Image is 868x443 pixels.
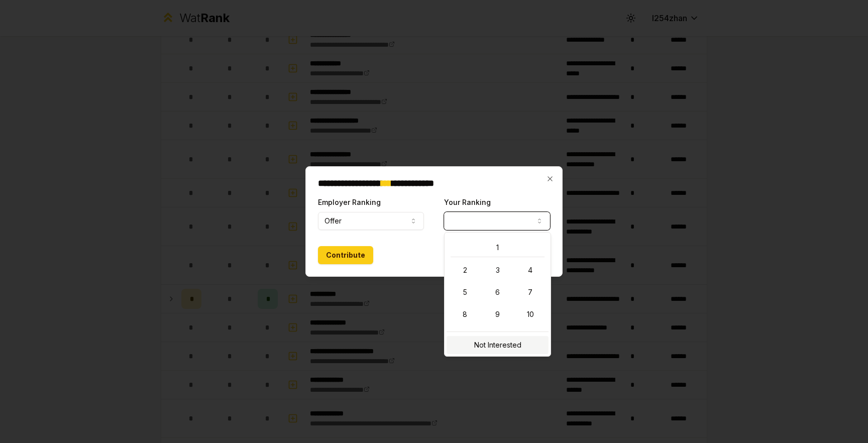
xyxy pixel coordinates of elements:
span: 4 [528,265,532,275]
span: 8 [463,309,467,319]
span: 10 [527,309,534,319]
span: Not Interested [474,340,521,350]
span: 1 [496,243,499,253]
span: 5 [463,287,467,297]
span: 2 [463,265,467,275]
span: 6 [495,287,500,297]
button: Contribute [318,246,373,264]
label: Employer Ranking [318,198,381,206]
span: 3 [496,265,500,275]
span: 9 [495,309,500,319]
label: Your Ranking [444,198,491,206]
span: 7 [528,287,532,297]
